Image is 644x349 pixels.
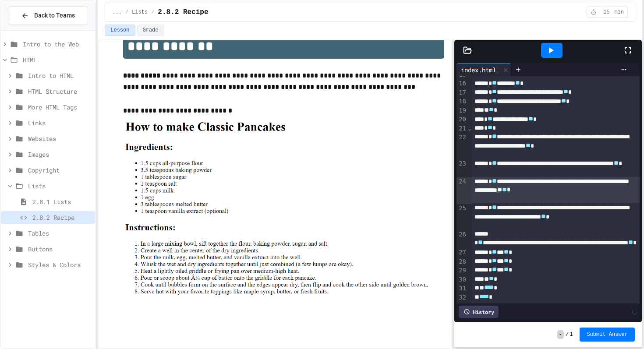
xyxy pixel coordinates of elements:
[28,87,92,96] span: HTML Structure
[158,7,208,18] span: 2.8.2 Recipe
[28,260,92,269] span: Styles & Colors
[580,328,635,342] button: Submit Answer
[456,79,467,88] div: 16
[28,150,92,159] span: Images
[112,9,122,16] span: ...
[32,197,92,206] span: 2.8.1 Lists
[456,293,467,302] div: 32
[587,331,628,338] span: Submit Answer
[456,159,467,177] div: 23
[28,102,92,112] span: More HTML Tags
[570,331,573,338] span: 1
[456,204,467,231] div: 25
[23,55,92,64] span: HTML
[28,118,92,127] span: Links
[456,177,467,204] div: 24
[137,25,164,36] button: Grade
[467,125,472,132] span: Fold line
[459,306,499,318] div: History
[456,266,467,275] div: 29
[456,302,467,311] div: 33
[28,181,92,190] span: Lists
[566,331,569,338] span: /
[8,6,88,25] button: Back to Teams
[125,9,128,16] span: /
[105,25,135,36] button: Lesson
[456,124,467,133] div: 21
[456,106,467,115] div: 19
[32,213,92,222] span: 2.8.2 Recipe
[614,9,624,16] span: min
[28,134,92,143] span: Websites
[456,63,511,76] div: index.html
[28,166,92,175] span: Copyright
[456,133,467,160] div: 22
[456,248,467,257] div: 27
[28,229,92,238] span: Tables
[456,65,500,74] div: index.html
[28,71,92,80] span: Intro to HTML
[456,88,467,97] div: 17
[28,244,92,254] span: Buttons
[599,9,613,16] span: 15
[456,275,467,284] div: 30
[456,97,467,106] div: 18
[151,9,154,16] span: /
[456,115,467,124] div: 20
[23,39,92,49] span: Intro to the Web
[132,9,148,16] span: Lists
[456,257,467,266] div: 28
[456,230,467,248] div: 26
[34,11,75,20] span: Back to Teams
[456,284,467,293] div: 31
[557,330,564,339] span: -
